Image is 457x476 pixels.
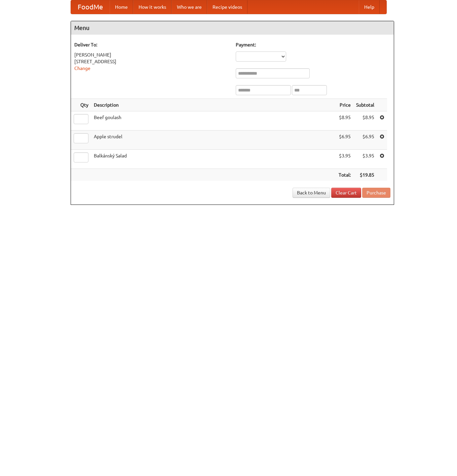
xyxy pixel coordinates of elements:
[133,0,172,14] a: How it works
[91,99,336,111] th: Description
[71,0,110,14] a: FoodMe
[74,58,229,65] div: [STREET_ADDRESS]
[331,188,361,198] a: Clear Cart
[71,99,91,111] th: Qty
[353,150,377,169] td: $3.95
[110,0,133,14] a: Home
[91,131,336,150] td: Apple strudel
[91,150,336,169] td: Balkánský Salad
[207,0,247,14] a: Recipe videos
[91,111,336,131] td: Beef goulash
[359,0,380,14] a: Help
[353,131,377,150] td: $6.95
[293,188,330,198] a: Back to Menu
[74,41,229,48] h5: Deliver To:
[336,169,353,181] th: Total:
[71,21,394,35] h4: Menu
[336,111,353,131] td: $8.95
[236,41,390,48] h5: Payment:
[74,66,90,71] a: Change
[336,150,353,169] td: $3.95
[353,169,377,181] th: $19.85
[336,99,353,111] th: Price
[336,131,353,150] td: $6.95
[362,188,390,198] button: Purchase
[353,99,377,111] th: Subtotal
[172,0,207,14] a: Who we are
[74,51,229,58] div: [PERSON_NAME]
[353,111,377,131] td: $8.95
